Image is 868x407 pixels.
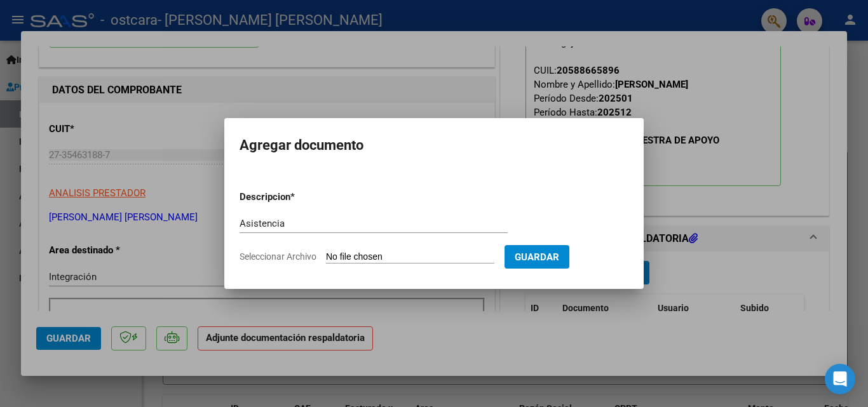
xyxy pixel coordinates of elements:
div: Open Intercom Messenger [825,364,855,394]
button: Guardar [505,245,569,269]
span: Guardar [515,251,559,263]
p: Descripcion [240,190,356,204]
h2: Agregar documento [240,133,628,157]
span: Seleccionar Archivo [240,251,316,262]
